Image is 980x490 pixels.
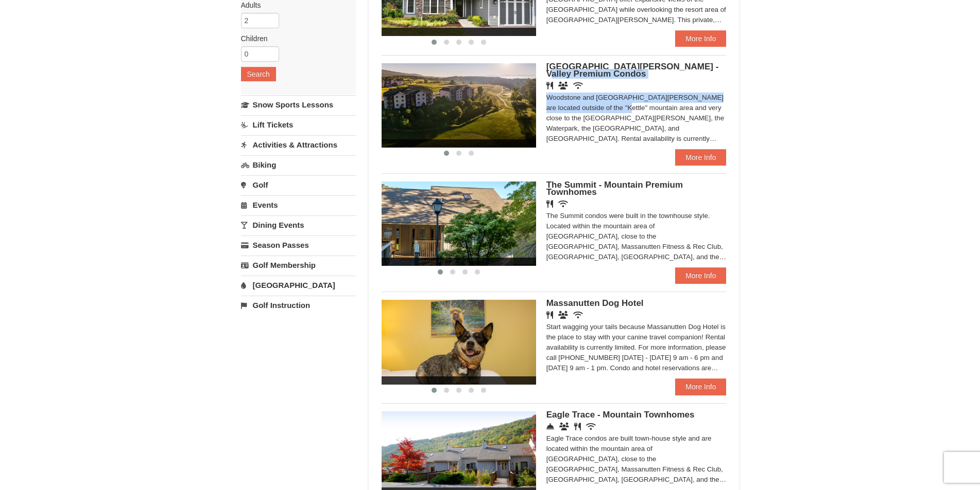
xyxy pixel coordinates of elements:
[241,215,356,234] a: Dining Events
[241,155,356,174] a: Biking
[546,298,644,308] span: Massanutten Dog Hotel
[574,423,581,430] i: Restaurant
[675,149,726,166] a: More Info
[546,82,553,89] i: Restaurant
[558,311,568,319] i: Banquet Facilities
[241,296,356,315] a: Golf Instruction
[546,93,727,144] div: Woodstone and [GEOGRAPHIC_DATA][PERSON_NAME] are located outside of the "Kettle" mountain area an...
[241,276,356,295] a: [GEOGRAPHIC_DATA]
[675,378,726,395] a: More Info
[241,195,356,214] a: Events
[241,175,356,194] a: Golf
[558,82,568,89] i: Banquet Facilities
[241,256,356,275] a: Golf Membership
[241,115,356,134] a: Lift Tickets
[241,33,348,44] label: Children
[546,211,727,262] div: The Summit condos were built in the townhouse style. Located within the mountain area of [GEOGRAP...
[546,410,695,420] span: Eagle Trace - Mountain Townhomes
[559,423,569,430] i: Conference Facilities
[241,67,276,81] button: Search
[546,311,553,319] i: Restaurant
[241,235,356,255] a: Season Passes
[546,322,727,373] div: Start wagging your tails because Massanutten Dog Hotel is the place to stay with your canine trav...
[546,62,719,79] span: [GEOGRAPHIC_DATA][PERSON_NAME] - Valley Premium Condos
[546,423,554,430] i: Concierge Desk
[546,200,553,208] i: Restaurant
[675,30,726,47] a: More Info
[241,95,356,114] a: Snow Sports Lessons
[573,82,583,89] i: Wireless Internet (free)
[558,200,568,208] i: Wireless Internet (free)
[573,311,583,319] i: Wireless Internet (free)
[546,433,727,485] div: Eagle Trace condos are built town-house style and are located within the mountain area of [GEOGRA...
[546,180,683,197] span: The Summit - Mountain Premium Townhomes
[586,423,596,430] i: Wireless Internet (free)
[241,135,356,154] a: Activities & Attractions
[675,267,726,284] a: More Info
